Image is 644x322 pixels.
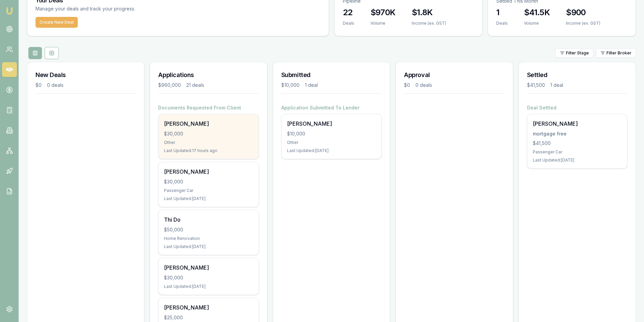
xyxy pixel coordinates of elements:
p: Manage your deals and track your progress. [35,5,209,13]
div: [PERSON_NAME] [533,120,622,128]
div: Passenger Car [164,188,253,193]
div: Other [164,140,253,145]
div: Volume [371,21,396,26]
div: $50,000 [164,226,253,233]
div: Last Updated: [DATE] [533,157,622,163]
div: Home Renovation [164,236,253,241]
div: Passenger Car [533,149,622,155]
div: Last Updated: [DATE] [164,244,253,249]
div: [PERSON_NAME] [164,303,253,312]
div: Last Updated: [DATE] [164,196,253,201]
div: Volume [524,21,550,26]
h3: 1 [496,7,508,18]
h4: Application Submitted To Lender [281,104,382,111]
div: mortgage free [533,130,622,137]
div: $30,000 [164,130,253,137]
div: $10,000 [287,130,376,137]
div: Income (ex. GST) [566,21,600,26]
h3: Applications [158,70,259,80]
div: 0 deals [47,82,64,89]
h3: New Deals [35,70,136,80]
div: Other [287,140,376,145]
div: [PERSON_NAME] [164,120,253,128]
div: Last Updated: 17 hours ago [164,148,253,153]
span: Filter Stage [566,50,589,56]
button: Create New Deal [35,17,78,28]
div: [PERSON_NAME] [287,120,376,128]
div: [PERSON_NAME] [164,168,253,176]
div: $0 [35,82,42,89]
div: $10,000 [281,82,300,89]
h4: Deal Settled [527,104,627,111]
h3: $1.8K [412,7,446,18]
div: 1 deal [305,82,318,89]
h4: Documents Requested From Client [158,104,259,111]
button: Filter Broker [596,48,636,58]
div: Last Updated: [DATE] [164,284,253,289]
h3: Settled [527,70,627,80]
div: Thi Do [164,216,253,224]
h3: Submitted [281,70,382,80]
div: [PERSON_NAME] [164,264,253,272]
div: Last Updated: [DATE] [287,148,376,153]
div: $41,500 [527,82,545,89]
h3: $900 [566,7,600,18]
div: Deals [496,21,508,26]
div: $960,000 [158,82,181,89]
div: 21 deals [186,82,204,89]
div: $0 [404,82,410,89]
div: 0 deals [415,82,432,89]
div: Income (ex. GST) [412,21,446,26]
div: Deals [343,21,354,26]
div: 1 deal [550,82,563,89]
div: $41,500 [533,140,622,147]
img: emu-icon-u.png [5,7,14,15]
h3: $970K [371,7,396,18]
h3: Approval [404,70,504,80]
div: $25,000 [164,314,253,321]
h3: $41.5K [524,7,550,18]
div: $30,000 [164,274,253,281]
button: Filter Stage [555,48,593,58]
div: $30,000 [164,178,253,185]
h3: 22 [343,7,354,18]
span: Filter Broker [606,50,631,56]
